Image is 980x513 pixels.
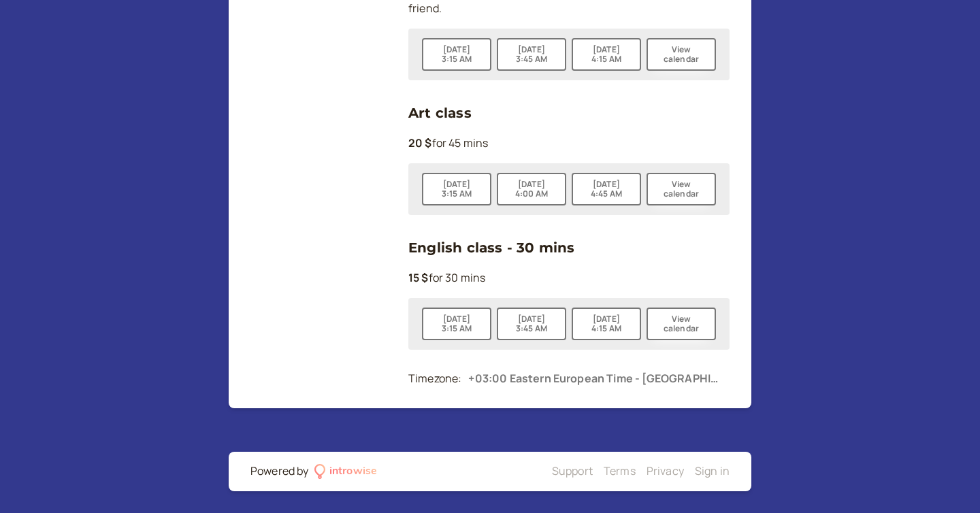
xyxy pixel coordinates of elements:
button: View calendar [647,173,716,205]
b: 15 $ [408,270,429,285]
button: [DATE]4:00 AM [497,173,566,205]
button: [DATE]3:45 AM [497,38,566,71]
a: Support [552,463,593,478]
a: English class - 30 mins [408,239,575,256]
button: [DATE]3:45 AM [497,308,566,340]
button: [DATE]4:15 AM [572,38,641,71]
button: [DATE]3:15 AM [422,38,491,71]
button: [DATE]4:45 AM [572,173,641,205]
div: introwise [329,463,377,480]
a: Terms [604,463,636,478]
button: [DATE]3:15 AM [422,173,491,205]
button: View calendar [647,308,716,340]
button: [DATE]4:15 AM [572,308,641,340]
b: 20 $ [408,135,432,150]
p: for 30 mins [408,269,730,287]
a: Privacy [647,463,684,478]
div: Timezone: [408,370,461,388]
button: [DATE]3:15 AM [422,308,491,340]
p: for 45 mins [408,135,730,152]
a: Art class [408,105,472,121]
a: Sign in [695,463,730,478]
button: View calendar [647,38,716,71]
div: Powered by [250,463,309,480]
a: introwise [314,463,378,480]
